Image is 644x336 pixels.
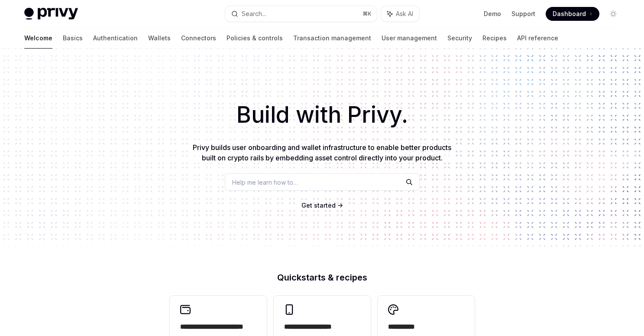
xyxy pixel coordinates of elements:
a: Dashboard [546,7,599,21]
span: Privy builds user onboarding and wallet infrastructure to enable better products built on crypto ... [193,143,451,162]
span: Ask AI [396,10,413,18]
button: Search...⌘K [225,6,377,22]
span: ⌘ K [362,10,372,17]
button: Ask AI [381,6,419,22]
a: API reference [517,28,558,49]
a: Demo [484,10,501,18]
span: Dashboard [553,10,586,18]
a: Welcome [24,28,52,49]
a: Basics [63,28,83,49]
a: Security [447,28,472,49]
h2: Quickstarts & recipes [170,273,475,282]
h1: Build with Privy. [14,98,630,132]
a: Policies & controls [227,28,283,49]
img: light logo [24,8,78,20]
a: Transaction management [293,28,371,49]
a: Recipes [482,28,507,49]
a: Connectors [181,28,216,49]
span: Get started [301,202,336,209]
a: Get started [301,201,336,210]
button: Toggle dark mode [606,7,620,21]
div: Search... [242,9,266,19]
a: User management [382,28,437,49]
a: Authentication [93,28,138,49]
a: Support [511,10,535,18]
a: Wallets [148,28,171,49]
span: Help me learn how to… [232,178,298,187]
